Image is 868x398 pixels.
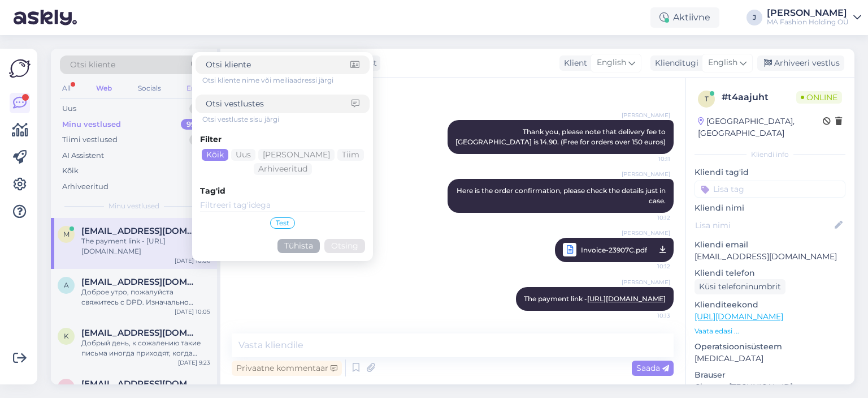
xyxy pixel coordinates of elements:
div: All [60,81,73,96]
a: [URL][DOMAIN_NAME] [587,294,666,303]
p: Chrome [TECHNICAL_ID] [695,381,845,393]
span: alusik1000@gmail.com [81,277,199,287]
span: 10:12 [628,259,670,273]
div: J [747,10,762,25]
span: mims_sarandalieva@abv.bg [81,226,199,236]
span: 10:11 [628,155,670,163]
div: Kliendi info [695,149,845,160]
div: Web [94,81,114,96]
span: Invoice-23907C.pdf [581,243,647,257]
span: English [708,57,737,69]
div: Privaatne kommentaar [232,361,342,376]
div: 0 [189,103,206,114]
div: 99+ [181,119,206,130]
div: Klienditugi [650,57,698,69]
div: Arhiveeritud [62,181,108,192]
input: Otsi kliente [206,59,350,71]
div: Добрый день, к сожалению такие письма иногда приходят, когда оплата поступает / регистрируется в ... [81,338,210,358]
div: Uus [62,103,76,114]
span: t [705,95,709,103]
p: Kliendi telefon [695,267,845,279]
span: m [63,230,70,238]
div: [DATE] 10:05 [175,307,210,316]
div: 4 [189,134,206,145]
div: Tiimi vestlused [62,134,118,145]
div: Aktiivne [650,7,719,28]
span: Saada [636,363,669,373]
span: [PERSON_NAME] [622,278,670,286]
p: Kliendi tag'id [695,166,845,178]
div: # t4aajuht [722,91,796,104]
span: a [64,383,69,391]
div: The payment link - [URL][DOMAIN_NAME] [81,236,210,256]
div: Küsi telefoninumbrit [695,279,785,294]
div: [DATE] 10:06 [175,256,210,265]
p: Brauser [695,369,845,381]
p: Kliendi email [695,239,845,251]
span: 10:12 [628,213,670,222]
span: k [64,332,69,340]
div: Email [184,81,208,96]
span: The payment link - [524,294,666,303]
p: Klienditeekond [695,299,845,311]
div: Filter [200,134,365,145]
img: Askly Logo [9,58,31,79]
div: Klient [559,57,587,69]
div: [PERSON_NAME] [767,8,849,18]
span: [PERSON_NAME] [622,229,670,237]
p: Kliendi nimi [695,202,845,214]
div: [DATE] 9:23 [178,358,210,367]
div: Minu vestlused [62,119,121,130]
span: 10:13 [628,311,670,320]
span: Here is the order confirmation, please check the details just in case. [457,186,667,205]
input: Otsi vestlustes [206,98,351,110]
span: [PERSON_NAME] [622,170,670,178]
div: Доброе утро, пожалуйста свяжитесь с DPD. Изначально посылка была отправлена на адрес, но курьер н... [81,287,210,307]
div: MA Fashion Holding OÜ [767,18,849,27]
div: Arhiveeri vestlus [757,55,844,71]
input: Lisa nimi [695,219,832,232]
p: Vaata edasi ... [695,326,845,336]
span: Thank you, please note that delivery fee to [GEOGRAPHIC_DATA] is 14.90. (Free for orders over 150... [455,127,667,146]
div: AI Assistent [62,150,104,161]
div: Kõik [202,149,228,161]
div: Tag'id [200,185,365,197]
span: kortan64@bk.ru [81,328,199,338]
p: [MEDICAL_DATA] [695,353,845,365]
a: [URL][DOMAIN_NAME] [695,311,783,322]
span: ave.paabo@icloud.com [81,379,199,389]
span: a [64,281,69,289]
span: Online [796,91,842,104]
a: [PERSON_NAME]MA Fashion Holding OÜ [767,8,861,27]
span: English [597,57,626,69]
p: Operatsioonisüsteem [695,341,845,353]
p: [EMAIL_ADDRESS][DOMAIN_NAME] [695,251,845,263]
input: Filtreeri tag'idega [200,199,365,212]
span: [PERSON_NAME] [622,111,670,119]
div: Kõik [62,165,79,177]
div: Socials [136,81,163,96]
div: Otsi vestluste sisu järgi [202,114,370,125]
input: Lisa tag [695,181,845,198]
div: [GEOGRAPHIC_DATA], [GEOGRAPHIC_DATA] [698,115,823,139]
a: [PERSON_NAME]Invoice-23907C.pdf10:12 [555,238,674,262]
span: Minu vestlused [108,201,159,211]
div: Otsi kliente nime või meiliaadressi järgi [202,75,370,85]
span: Otsi kliente [70,59,115,71]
